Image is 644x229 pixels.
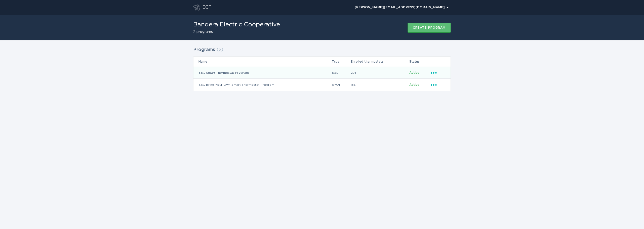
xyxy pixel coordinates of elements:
[350,57,409,67] th: Enrolled thermostats
[408,23,451,33] button: Create program
[193,79,332,91] td: BEC Bring Your Own Smart Thermostat Program
[193,57,332,67] th: Name
[193,57,451,67] tr: Table Headers
[352,4,451,11] div: Popover menu
[413,26,446,29] div: Create program
[332,67,350,79] td: B&D
[332,79,350,91] td: BYOT
[350,67,409,79] td: 274
[193,67,332,79] td: BEC Smart Thermostat Program
[332,57,350,67] th: Type
[431,70,446,75] div: Popover menu
[193,30,280,34] h2: 2 programs
[193,22,280,28] h1: Bandera Electric Cooperative
[193,67,451,79] tr: f33ceaee3fcb4cf7af107bc98b93423d
[409,83,419,86] span: Active
[409,71,419,74] span: Active
[355,6,449,9] div: [PERSON_NAME][EMAIL_ADDRESS][DOMAIN_NAME]
[193,79,451,91] tr: ae16546651324272bfc7927687d2fa4e
[431,82,446,87] div: Popover menu
[193,45,215,54] h2: Programs
[217,48,223,52] span: ( 2 )
[193,5,200,11] button: Go to dashboard
[352,4,451,11] button: Open user account details
[202,5,212,11] div: ECP
[409,57,430,67] th: Status
[350,79,409,91] td: 183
